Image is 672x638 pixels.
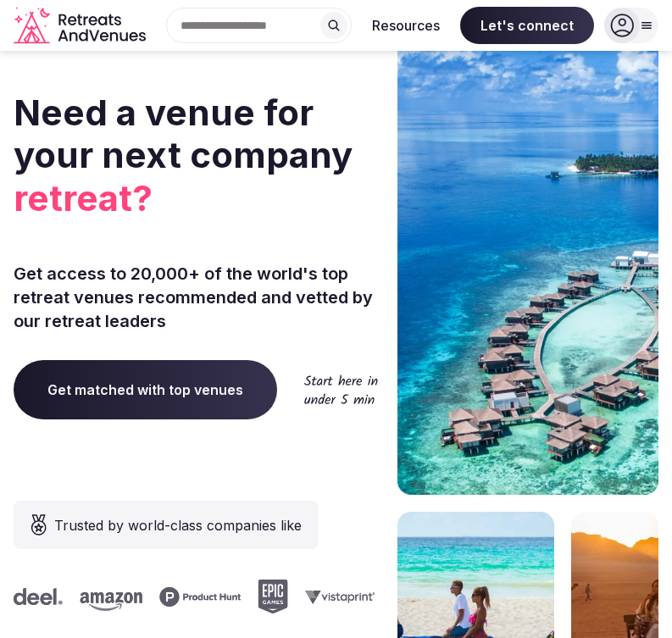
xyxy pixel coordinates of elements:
span: Trusted by world-class companies like [54,515,302,535]
svg: Vistaprint company logo [292,590,361,604]
p: Get access to 20,000+ of the world's top retreat venues recommended and vetted by our retreat lea... [14,262,384,333]
span: Need a venue for your next company [14,91,353,176]
a: Visit the homepage [14,7,149,45]
span: Let's connect [460,7,594,44]
button: Resources [358,7,453,44]
a: Get matched with top venues [14,360,277,419]
span: retreat? [14,177,384,219]
img: Start here in under 5 min [304,374,378,404]
svg: Retreats and Venues company logo [14,7,149,45]
svg: Miro company logo [378,589,421,605]
svg: Epic Games company logo [244,580,275,613]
